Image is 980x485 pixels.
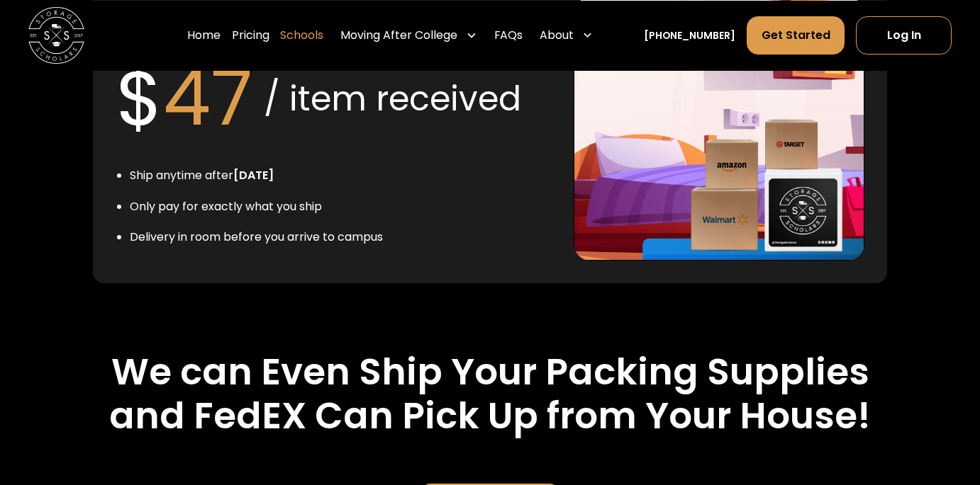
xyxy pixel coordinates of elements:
a: Pricing [232,16,269,55]
strong: [DATE] [233,167,274,183]
div: Moving After College [340,27,457,44]
div: Moving After College [335,16,483,55]
div: / item received [264,74,521,124]
a: Home [187,16,221,55]
a: Log In [856,16,952,55]
a: FAQs [494,16,523,55]
li: Delivery in room before you arrive to campus [130,229,383,246]
h2: We can Even Ship Your Packing Supplies and FedEX Can Pick Up from Your House! [93,350,886,438]
div: About [534,16,599,55]
span: 47 [163,45,252,152]
img: Storage Scholars main logo [28,7,84,63]
a: Schools [280,16,323,55]
li: Only pay for exactly what you ship [130,198,383,215]
div: $ [116,42,252,156]
div: About [540,27,574,44]
a: [PHONE_NUMBER] [644,28,735,42]
li: Ship anytime after [130,167,383,184]
a: Get Started [747,16,845,55]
